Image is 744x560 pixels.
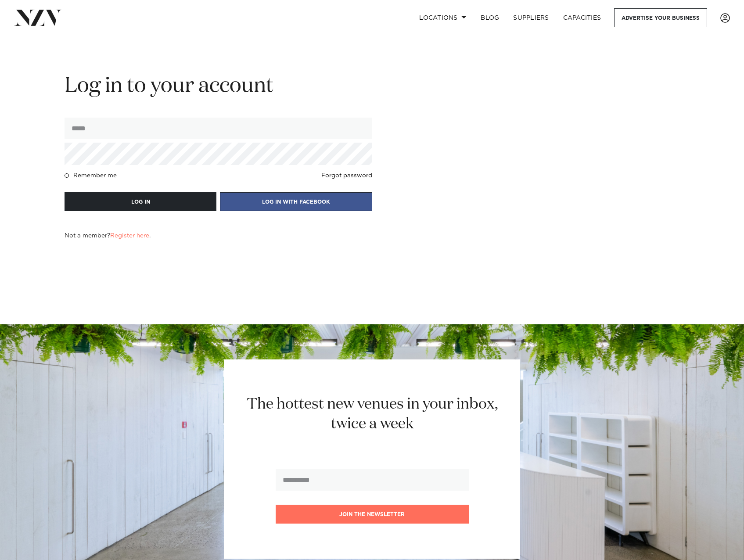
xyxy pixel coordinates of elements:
a: Forgot password [321,172,372,179]
a: SUPPLIERS [506,8,556,27]
a: Register here [110,233,149,239]
a: BLOG [474,8,506,27]
h4: Not a member? . [65,232,151,239]
a: Locations [412,8,474,27]
a: Capacities [556,8,608,27]
img: nzv-logo.png [14,10,62,25]
a: Advertise your business [614,8,707,27]
h4: Remember me [73,172,117,179]
h2: Log in to your account [65,72,372,100]
a: LOG IN WITH FACEBOOK [220,197,372,205]
h2: The hottest new venues in your inbox, twice a week [236,395,508,434]
button: LOG IN WITH FACEBOOK [220,192,372,211]
button: Join the newsletter [276,505,469,524]
button: LOG IN [65,192,216,211]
